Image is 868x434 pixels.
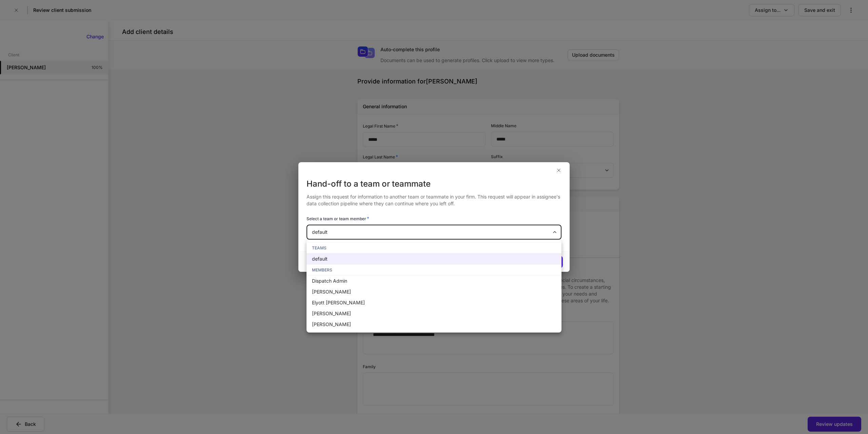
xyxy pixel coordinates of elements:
[307,308,561,319] li: [PERSON_NAME]
[307,286,561,297] li: [PERSON_NAME]
[307,253,561,264] li: default
[307,297,561,308] li: Elyott [PERSON_NAME]
[307,319,561,330] li: [PERSON_NAME]
[307,276,561,286] li: Dispatch Admin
